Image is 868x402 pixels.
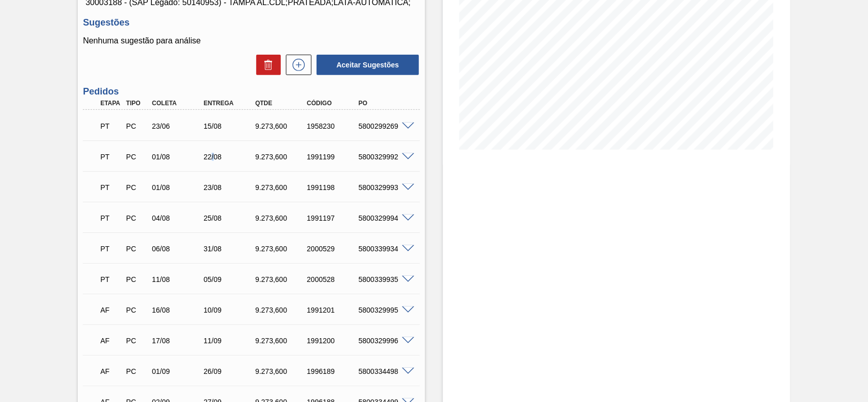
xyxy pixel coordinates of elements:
div: Aceitar Sugestões [311,54,420,76]
div: 11/08/2025 [149,275,207,283]
p: PT [100,214,121,222]
div: 5800339934 [356,245,413,253]
div: 26/09/2025 [201,367,258,375]
div: 5800329996 [356,337,413,345]
div: 23/06/2025 [149,122,207,130]
div: PO [356,100,413,107]
p: Nenhuma sugestão para análise [83,36,420,45]
div: Pedido em Trânsito [98,176,124,199]
div: 2000529 [304,245,362,253]
p: PT [100,245,121,253]
div: 16/08/2025 [149,306,207,314]
div: 9.273,600 [253,183,310,192]
div: 5800339935 [356,275,413,283]
div: 31/08/2025 [201,245,258,253]
div: 1991200 [304,337,362,345]
div: Pedido de Compra [124,306,150,314]
p: PT [100,153,121,161]
div: Pedido de Compra [124,275,150,283]
p: PT [100,183,121,192]
h3: Sugestões [83,17,420,28]
div: Excluir Sugestões [251,55,281,75]
div: 9.273,600 [253,122,310,130]
div: 01/09/2025 [149,367,207,375]
div: 5800299269 [356,122,413,130]
div: 5800329993 [356,183,413,192]
div: Entrega [201,100,258,107]
div: 1991198 [304,183,362,192]
div: Código [304,100,362,107]
div: 5800334498 [356,367,413,375]
div: 9.273,600 [253,214,310,222]
div: Pedido em Trânsito [98,115,124,137]
p: PT [100,275,121,283]
div: Pedido de Compra [124,122,150,130]
div: 05/09/2025 [201,275,258,283]
p: AF [100,306,121,314]
p: AF [100,367,121,375]
div: 15/08/2025 [201,122,258,130]
div: Pedido em Trânsito [98,238,124,260]
div: 9.273,600 [253,275,310,283]
div: 10/09/2025 [201,306,258,314]
p: PT [100,122,121,130]
div: Qtde [253,100,310,107]
div: 9.273,600 [253,367,310,375]
div: 1991199 [304,153,362,161]
h3: Pedidos [83,86,420,97]
div: 1991197 [304,214,362,222]
div: 1991201 [304,306,362,314]
div: Pedido de Compra [124,337,150,345]
p: AF [100,337,121,345]
div: 11/09/2025 [201,337,258,345]
div: 5800329995 [356,306,413,314]
div: Pedido de Compra [124,214,150,222]
div: Tipo [124,100,150,107]
div: 5800329994 [356,214,413,222]
div: Pedido de Compra [124,245,150,253]
div: Pedido de Compra [124,183,150,192]
div: 23/08/2025 [201,183,258,192]
div: 22/08/2025 [201,153,258,161]
div: 9.273,600 [253,306,310,314]
div: 01/08/2025 [149,183,207,192]
div: 17/08/2025 [149,337,207,345]
div: Pedido em Trânsito [98,268,124,291]
div: 9.273,600 [253,337,310,345]
div: 25/08/2025 [201,214,258,222]
div: 1958230 [304,122,362,130]
div: Aguardando Faturamento [98,299,124,321]
div: Aguardando Faturamento [98,360,124,383]
div: Pedido em Trânsito [98,207,124,229]
div: Nova sugestão [281,55,311,75]
div: Pedido em Trânsito [98,146,124,168]
div: 04/08/2025 [149,214,207,222]
div: Coleta [149,100,207,107]
div: Etapa [98,100,124,107]
div: 9.273,600 [253,153,310,161]
div: 5800329992 [356,153,413,161]
button: Aceitar Sugestões [317,55,419,75]
div: Pedido de Compra [124,153,150,161]
div: 01/08/2025 [149,153,207,161]
div: 1996189 [304,367,362,375]
div: 9.273,600 [253,245,310,253]
div: Aguardando Faturamento [98,329,124,352]
div: 2000528 [304,275,362,283]
div: 06/08/2025 [149,245,207,253]
div: Pedido de Compra [124,367,150,375]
